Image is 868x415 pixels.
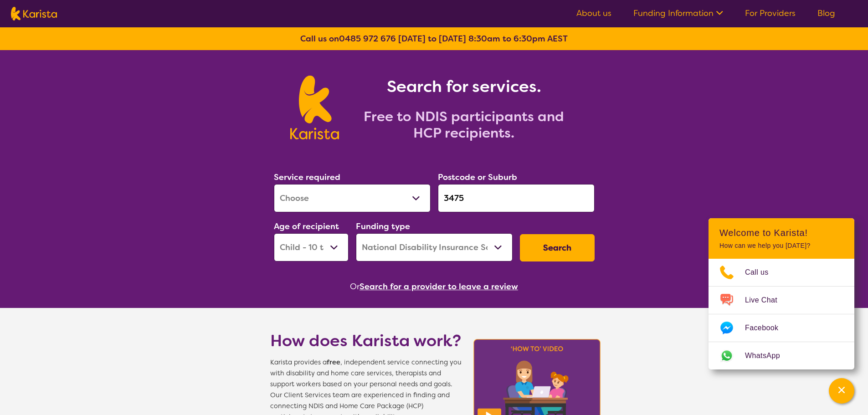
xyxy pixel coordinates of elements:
h1: How does Karista work? [270,330,462,352]
img: Karista logo [290,76,339,139]
label: Service required [274,172,340,183]
button: Search [520,234,595,261]
h2: Free to NDIS participants and HCP recipients. [350,108,578,141]
ul: Choose channel [709,259,854,369]
span: Facebook [745,321,789,335]
a: Web link opens in a new tab. [709,342,854,369]
span: WhatsApp [745,349,791,363]
b: Call us on [DATE] to [DATE] 8:30am to 6:30pm AEST [300,33,568,44]
label: Age of recipient [274,221,339,232]
a: Funding Information [633,8,723,19]
a: About us [576,8,611,19]
button: Channel Menu [829,378,854,404]
img: Karista logo [11,7,57,20]
label: Funding type [356,221,410,232]
b: free [327,358,340,367]
h2: Welcome to Karista! [719,227,843,238]
div: Channel Menu [709,218,854,369]
input: Type [438,184,595,212]
p: How can we help you [DATE]? [719,242,843,250]
h1: Search for services. [350,76,578,97]
a: 0485 972 676 [339,33,396,44]
a: For Providers [745,8,796,19]
a: Blog [817,8,835,19]
span: Or [350,280,360,293]
span: Live Chat [745,293,788,307]
button: Search for a provider to leave a review [360,280,518,293]
span: Call us [745,266,780,279]
label: Postcode or Suburb [438,172,517,183]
